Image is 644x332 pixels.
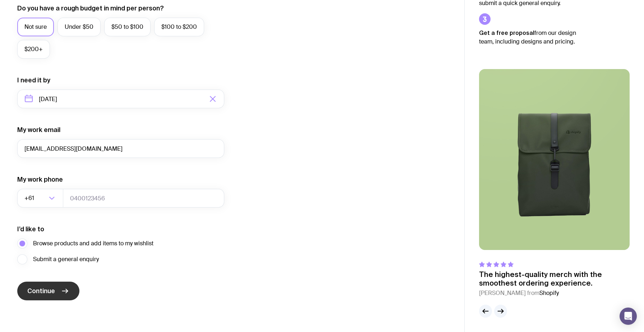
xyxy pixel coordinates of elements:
[24,189,36,208] span: +61
[479,270,630,287] p: The highest-quality merch with the smoothest ordering experience.
[17,76,50,85] label: I need it by
[17,175,63,184] label: My work phone
[479,289,630,297] cite: [PERSON_NAME] from
[104,18,151,36] label: $50 to $100
[539,289,559,297] span: Shopify
[36,189,47,208] input: Search for option
[17,126,60,134] label: My work email
[27,287,55,295] span: Continue
[17,90,224,108] input: Select a target date
[479,28,587,46] p: from our design team, including designs and pricing.
[17,40,50,59] label: $200+
[620,308,637,325] div: Open Intercom Messenger
[17,18,54,36] label: Not sure
[17,139,224,158] input: you@email.com
[57,18,101,36] label: Under $50
[17,4,164,13] label: Do you have a rough budget in mind per person?
[63,189,224,208] input: 0400123456
[479,29,534,36] strong: Get a free proposal
[33,239,153,248] span: Browse products and add items to my wishlist
[33,255,99,264] span: Submit a general enquiry
[17,225,44,233] label: I’d like to
[17,189,63,208] div: Search for option
[17,282,79,300] button: Continue
[154,18,204,36] label: $100 to $200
